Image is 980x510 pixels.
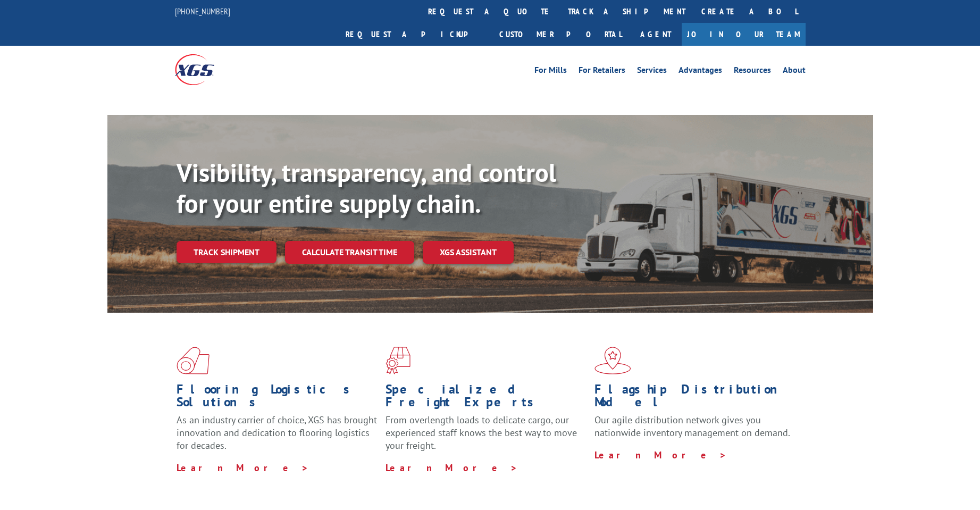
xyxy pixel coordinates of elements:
[285,241,414,264] a: Calculate transit time
[386,347,411,374] img: xgs-icon-focused-on-flooring-red
[630,23,682,46] a: Agent
[594,347,631,374] img: xgs-icon-flagship-distribution-model-red
[594,383,795,414] h1: Flagship Distribution Model
[177,156,556,220] b: Visibility, transparency, and control for your entire supply chain.
[594,414,790,439] span: Our agile distribution network gives you nationwide inventory management on demand.
[386,414,587,461] p: From overlength loads to delicate cargo, our experienced staff knows the best way to move your fr...
[386,462,518,474] a: Learn More >
[423,241,514,264] a: XGS ASSISTANT
[783,66,806,78] a: About
[177,414,377,452] span: As an industry carrier of choice, XGS has brought innovation and dedication to flooring logistics...
[177,462,309,474] a: Learn More >
[338,23,491,46] a: Request a pickup
[177,347,210,374] img: xgs-icon-total-supply-chain-intelligence-red
[679,66,722,78] a: Advantages
[177,241,277,263] a: Track shipment
[386,383,587,414] h1: Specialized Freight Experts
[579,66,625,78] a: For Retailers
[534,66,567,78] a: For Mills
[637,66,667,78] a: Services
[491,23,630,46] a: Customer Portal
[682,23,806,46] a: Join Our Team
[594,449,727,461] a: Learn More >
[734,66,771,78] a: Resources
[177,383,378,414] h1: Flooring Logistics Solutions
[175,6,230,16] a: [PHONE_NUMBER]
